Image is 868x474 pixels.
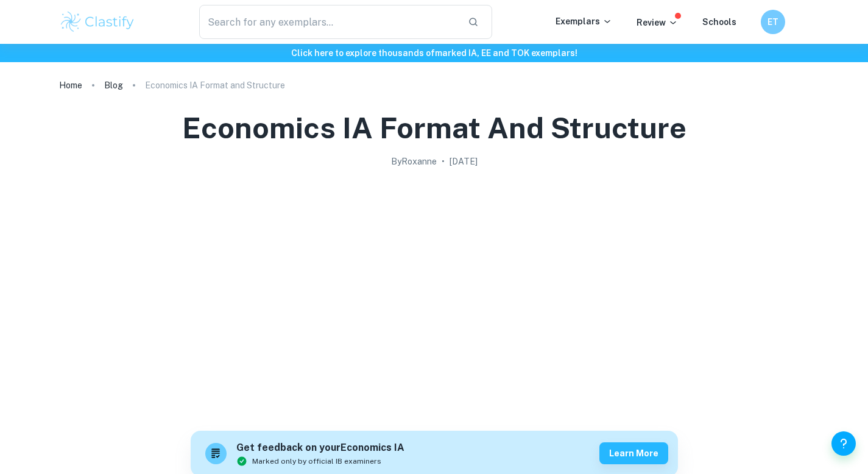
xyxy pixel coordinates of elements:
[59,77,82,94] a: Home
[450,155,478,168] h2: [DATE]
[831,431,856,456] button: Help and Feedback
[637,16,678,29] p: Review
[59,10,136,34] img: Clastify logo
[252,456,381,467] span: Marked only by official IB examiners
[191,173,678,417] img: Economics IA Format and Structure cover image
[442,155,445,168] p: •
[761,10,785,34] button: ET
[199,5,459,39] input: Search for any exemplars...
[236,440,404,456] h6: Get feedback on your Economics IA
[145,79,285,92] p: Economics IA Format and Structure
[391,155,437,168] h2: By Roxanne
[556,15,612,28] p: Exemplars
[599,442,668,464] button: Learn more
[766,15,780,29] h6: ET
[2,46,866,60] h6: Click here to explore thousands of marked IA, EE and TOK exemplars !
[182,108,686,147] h1: Economics IA Format and Structure
[104,77,123,94] a: Blog
[702,17,736,27] a: Schools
